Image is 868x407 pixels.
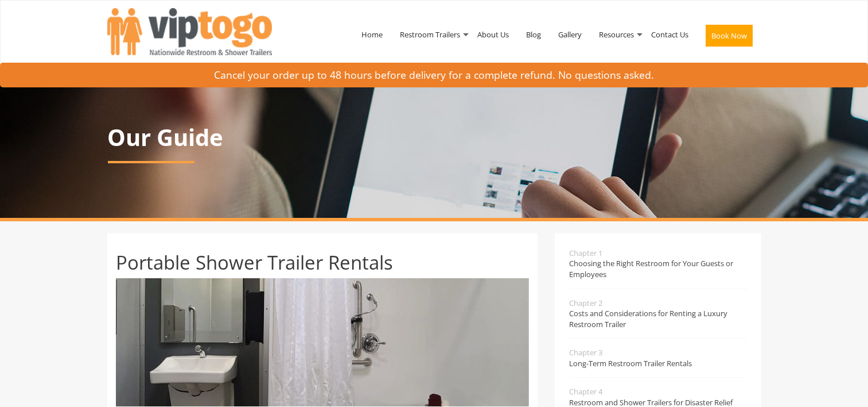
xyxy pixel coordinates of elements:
span: Long-Term Restroom Trailer Rentals [569,358,747,369]
a: Book Now [697,5,761,71]
span: Costs and Considerations for Renting a Luxury Restroom Trailer [569,308,747,329]
h1: Portable Shower Trailer Rentals [116,252,529,273]
a: Blog [517,5,550,64]
a: Contact Us [643,5,697,64]
a: Gallery [550,5,590,64]
span: Chapter 4 [569,386,747,397]
a: About Us [469,5,517,64]
a: Home [353,5,391,64]
p: Our Guide [107,125,761,150]
button: Book Now [706,25,753,47]
a: Chapter 3Long-Term Restroom Trailer Rentals [569,339,747,377]
span: Chapter 1 [569,248,747,259]
span: Choosing the Right Restroom for Your Guests or Employees [569,258,747,279]
a: Resources [590,5,643,64]
a: Chapter 2Costs and Considerations for Renting a Luxury Restroom Trailer [569,289,747,339]
span: Chapter 2 [569,298,747,309]
span: Chapter 3 [569,347,747,358]
a: Chapter 1Choosing the Right Restroom for Your Guests or Employees [569,248,747,289]
a: Restroom Trailers [391,5,469,64]
img: Portable Shower Trailer Rentals - VIPTOGO [116,278,529,406]
img: VIPTOGO [107,8,272,55]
